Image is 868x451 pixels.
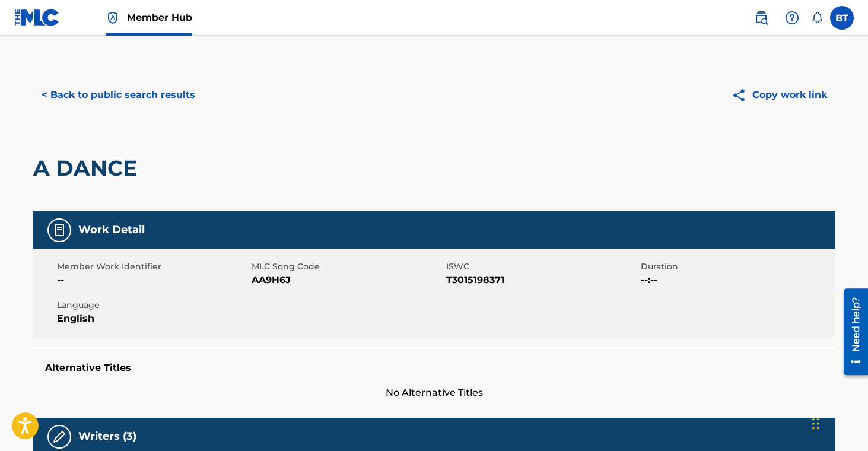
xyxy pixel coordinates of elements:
div: Drag [812,406,819,442]
button: < Back to public search results [33,80,204,110]
span: ISWC [446,261,638,273]
iframe: Chat Widget [809,394,868,451]
span: --:-- [641,273,832,287]
img: Copy work link [732,88,752,103]
img: help [785,11,799,25]
h5: Writers (3) [78,430,136,443]
span: AA9H6J [252,273,443,287]
img: Top Rightsholder [106,11,120,25]
span: MLC Song Code [252,261,443,273]
iframe: Resource Center [835,284,868,380]
span: Language [57,299,249,312]
button: Copy work link [723,80,835,110]
span: Member Work Identifier [57,261,249,273]
div: Help [780,6,804,30]
span: Duration [641,261,832,273]
img: Writers [52,430,66,444]
span: -- [57,273,249,287]
span: Member Hub [127,11,192,24]
img: MLC Logo [14,9,60,26]
img: search [754,11,768,25]
span: English [57,312,249,326]
div: Notifications [811,12,823,24]
h5: Work Detail [78,223,145,237]
h2: A DANCE [33,155,143,182]
a: Public Search [749,6,773,30]
div: User Menu [830,6,854,30]
img: Work Detail [52,223,66,237]
span: T3015198371 [446,273,638,287]
span: No Alternative Titles [33,386,835,400]
h5: Alternative Titles [45,362,824,374]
